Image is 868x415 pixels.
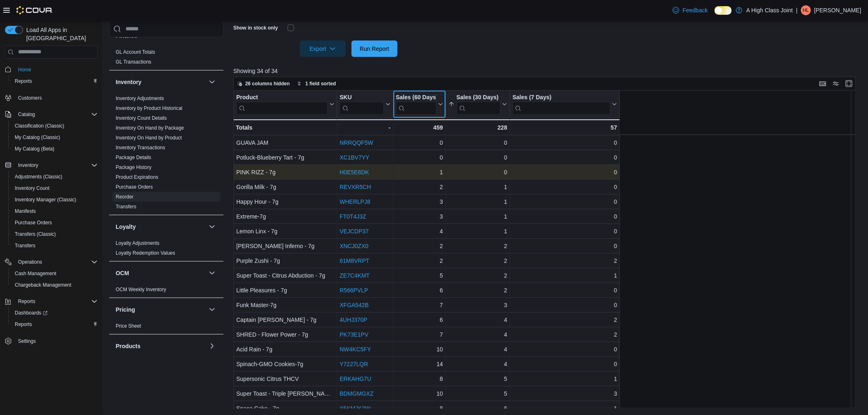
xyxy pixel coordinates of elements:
div: 6 [448,404,507,413]
div: Sales (7 Days) [512,93,610,101]
span: Home [18,66,31,73]
div: GUAVA JAM [236,138,334,148]
a: Purchase Orders [11,218,55,228]
span: My Catalog (Classic) [15,134,60,141]
div: 1 [448,182,507,192]
span: Reports [18,298,35,305]
span: Manifests [11,206,98,216]
button: Reports [2,296,101,307]
button: Operations [15,257,46,267]
span: Home [15,64,98,75]
div: 3 [512,389,617,399]
div: Pricing [109,321,224,334]
button: Manifests [8,205,101,217]
span: Catalog [18,111,35,118]
a: Product Expirations [116,174,158,180]
span: Price Sheet [116,322,141,329]
div: Extreme-7g [236,212,334,221]
h3: Loyalty [116,222,136,230]
button: Pricing [207,304,217,314]
a: Reports [11,319,35,329]
a: Reorder [116,194,133,199]
a: Adjustments (Classic) [11,172,66,182]
button: Sales (30 Days) [448,93,507,114]
a: Inventory Count Details [116,115,167,121]
a: Package Details [116,154,151,160]
span: Dashboards [11,308,98,318]
a: Y7227LQR [340,361,368,367]
a: Dashboards [8,307,101,319]
button: Pricing [116,305,206,313]
span: Inventory Adjustments [116,95,164,101]
div: OCM [109,284,224,297]
div: 4 [448,344,507,354]
h3: Products [116,342,141,350]
span: Inventory by Product Historical [116,105,183,111]
a: Transfers [116,203,136,209]
label: Show in stock only [233,25,278,31]
span: Reports [11,319,98,329]
span: Purchase Orders [116,183,153,190]
a: Dashboards [11,308,51,318]
button: Customers [2,92,101,104]
span: 26 columns hidden [245,80,290,87]
div: 5 [396,271,443,280]
button: Inventory [2,160,101,171]
span: Product Expirations [116,173,158,180]
div: 3 [396,197,443,207]
a: Transfers (Classic) [11,229,59,239]
button: Chargeback Management [8,279,101,291]
a: Inventory Manager (Classic) [11,195,80,205]
div: Super Toast - Citrus Abduction - 7g [236,271,334,280]
span: Transfers [15,242,35,249]
div: Sales (30 Days) [457,93,501,114]
span: Inventory [18,162,38,169]
span: Classification (Classic) [15,123,64,129]
div: 2 [512,256,617,266]
a: Inventory On Hand by Package [116,125,184,130]
a: H0E5E8DK [340,169,369,176]
div: Purple Zushi - 7g [236,256,334,266]
div: - [340,123,391,132]
a: WHERLPJ8 [340,198,370,205]
div: 7 [396,330,443,340]
span: Inventory Manager (Classic) [11,195,98,205]
a: FT0T4J3Z [340,213,366,220]
a: Package History [116,164,151,170]
p: Showing 34 of 34 [233,67,862,75]
div: 57 [512,123,617,132]
span: Settings [18,338,36,344]
span: 1 field sorted [305,80,336,87]
span: Manifests [15,208,36,214]
span: Reports [15,296,98,306]
div: 0 [512,226,617,236]
div: 0 [448,167,507,177]
div: Funk Master-7g [236,300,334,310]
div: 0 [512,300,617,310]
span: Classification (Classic) [11,121,98,131]
div: 459 [396,123,443,132]
div: Product [236,93,328,101]
div: 1 [448,226,507,236]
div: 0 [396,153,443,162]
div: 10 [396,389,443,399]
div: 1 [512,271,617,280]
button: Sales (60 Days) [396,93,443,114]
button: Display options [831,79,841,89]
button: Inventory Manager (Classic) [8,194,101,205]
span: Reports [11,76,98,86]
button: Loyalty [207,221,217,231]
span: Inventory Count [11,183,98,193]
div: PINK RIZZ - 7g [236,167,334,177]
div: 0 [448,153,507,162]
div: Spinach-GMO Cookies-7g [236,359,334,369]
div: Space Cake - 7g [236,404,334,413]
span: OCM Weekly Inventory [116,286,166,292]
span: Operations [18,259,42,265]
div: 1 [396,167,443,177]
span: Reports [15,321,32,328]
span: Inventory Count [15,185,50,192]
button: Run Report [352,41,397,57]
button: Product [236,93,334,114]
a: Inventory Transactions [116,144,165,150]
